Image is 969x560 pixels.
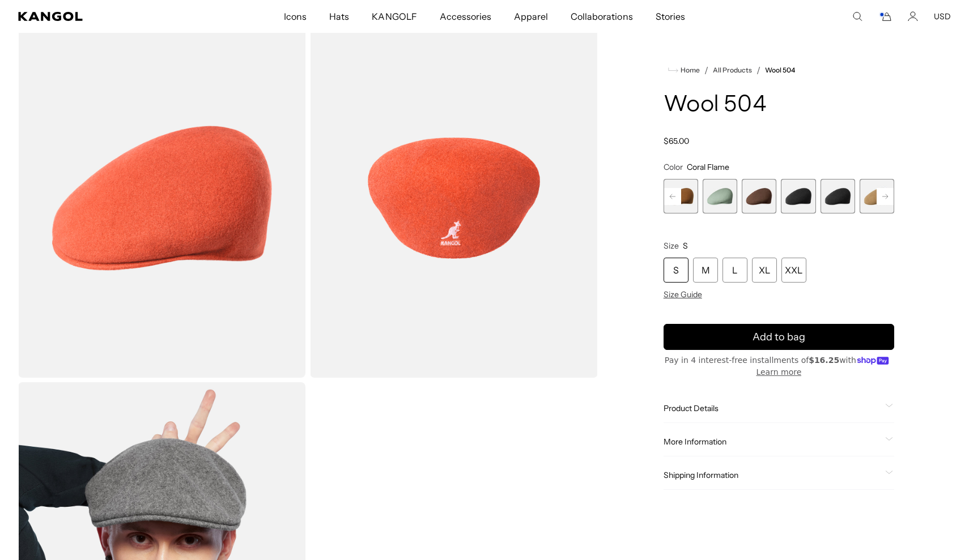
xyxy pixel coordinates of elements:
[18,12,188,21] a: Kangol
[664,470,881,480] span: Shipping Information
[713,66,752,74] a: All Products
[753,330,805,345] span: Add to bag
[664,136,689,146] span: $65.00
[703,179,737,213] label: Sage Green
[742,179,776,213] div: 8 of 21
[693,258,718,283] div: M
[664,241,679,251] span: Size
[752,63,760,77] li: /
[781,258,806,283] div: XXL
[765,66,795,74] a: Wool 504
[860,179,894,213] label: Camel
[781,179,815,213] label: Black
[668,65,700,75] a: Home
[781,179,815,213] div: 9 of 21
[852,11,862,22] summary: Search here
[664,437,881,447] span: More Information
[664,179,698,213] div: 6 of 21
[934,11,951,22] button: USD
[878,11,892,22] button: Cart
[860,179,894,213] div: 11 of 21
[821,179,855,213] div: 10 of 21
[687,162,729,172] span: Coral Flame
[18,19,305,378] img: color-coral-flame
[664,403,881,413] span: Product Details
[664,179,698,213] label: Rustic Caramel
[664,162,683,172] span: Color
[742,179,776,213] label: Tobacco
[664,289,702,300] span: Size Guide
[664,93,894,118] h1: Wool 504
[908,11,918,22] a: Account
[664,324,894,350] button: Add to bag
[678,66,700,74] span: Home
[664,258,688,283] div: S
[752,258,777,283] div: XL
[703,179,737,213] div: 7 of 21
[310,19,597,378] img: color-coral-flame
[722,258,747,283] div: L
[664,63,894,77] nav: breadcrumbs
[821,179,855,213] label: Black/Gold
[700,63,708,77] li: /
[683,241,688,251] span: S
